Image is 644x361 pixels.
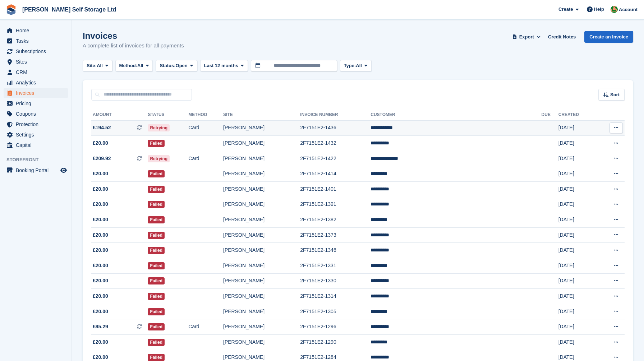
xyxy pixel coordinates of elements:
span: £20.00 [93,262,108,269]
th: Invoice Number [300,109,371,121]
span: Tasks [16,36,59,46]
td: [PERSON_NAME] [223,319,300,335]
td: [DATE] [558,258,597,274]
td: [PERSON_NAME] [223,335,300,350]
a: Preview store [59,166,68,175]
span: £20.00 [93,308,108,315]
p: A complete list of invoices for all payments [83,42,184,50]
span: All [356,62,362,69]
span: Site: [87,62,97,69]
td: [PERSON_NAME] [223,273,300,289]
td: [PERSON_NAME] [223,166,300,182]
a: menu [4,165,68,175]
a: menu [4,130,68,140]
a: menu [4,36,68,46]
button: Site: All [83,60,112,72]
span: Type: [344,62,356,69]
span: Account [619,6,638,13]
td: [PERSON_NAME] [223,151,300,166]
a: menu [4,119,68,129]
td: [PERSON_NAME] [223,227,300,243]
span: Failed [148,186,165,193]
span: Analytics [16,78,59,88]
span: Failed [148,247,165,254]
span: Failed [148,262,165,269]
span: Failed [148,232,165,239]
span: Protection [16,119,59,129]
td: [PERSON_NAME] [223,304,300,319]
td: [DATE] [558,136,597,151]
span: Invoices [16,88,59,98]
td: 2F7151E2-1414 [300,166,371,182]
td: 2F7151E2-1373 [300,227,371,243]
th: Status [148,109,188,121]
td: [PERSON_NAME] [223,212,300,228]
span: £194.52 [93,124,111,131]
td: [DATE] [558,335,597,350]
td: [DATE] [558,166,597,182]
td: [DATE] [558,182,597,197]
a: menu [4,46,68,56]
a: menu [4,109,68,119]
td: 2F7151E2-1305 [300,304,371,319]
span: £20.00 [93,185,108,193]
a: menu [4,57,68,67]
td: [PERSON_NAME] [223,136,300,151]
td: 2F7151E2-1330 [300,273,371,289]
td: [PERSON_NAME] [223,243,300,258]
th: Site [223,109,300,121]
button: Last 12 months [200,60,248,72]
span: £20.00 [93,277,108,284]
span: £20.00 [93,231,108,239]
button: Export [511,31,542,43]
td: [DATE] [558,197,597,212]
span: Status: [160,62,175,69]
td: [PERSON_NAME] [223,182,300,197]
a: menu [4,140,68,150]
span: Home [16,26,59,36]
td: 2F7151E2-1290 [300,335,371,350]
td: 2F7151E2-1382 [300,212,371,228]
button: Method: All [115,60,153,72]
th: Method [188,109,223,121]
td: [PERSON_NAME] [223,289,300,304]
span: Capital [16,140,59,150]
span: £95.29 [93,323,108,330]
span: £20.00 [93,216,108,223]
img: stora-icon-8386f47178a22dfd0bd8f6a31ec36ba5ce8667c1dd55bd0f319d3a0aa187defe.svg [6,4,17,15]
span: Method: [119,62,138,69]
img: Joshua Wild [611,6,618,13]
span: £20.00 [93,200,108,208]
td: Card [188,151,223,166]
span: Sites [16,57,59,67]
a: Create an Invoice [584,31,633,43]
span: £20.00 [93,246,108,254]
span: £20.00 [93,139,108,147]
a: menu [4,78,68,88]
td: [DATE] [558,304,597,319]
a: menu [4,26,68,36]
th: Amount [91,109,148,121]
span: All [97,62,103,69]
td: 2F7151E2-1346 [300,243,371,258]
span: Failed [148,170,165,177]
span: Failed [148,354,165,361]
span: Failed [148,339,165,346]
td: [DATE] [558,273,597,289]
td: 2F7151E2-1401 [300,182,371,197]
td: 2F7151E2-1331 [300,258,371,274]
button: Status: Open [156,60,197,72]
th: Due [542,109,558,121]
span: CRM [16,67,59,77]
td: [PERSON_NAME] [223,197,300,212]
td: 2F7151E2-1422 [300,151,371,166]
span: Settings [16,130,59,140]
td: 2F7151E2-1432 [300,136,371,151]
td: [DATE] [558,319,597,335]
span: £20.00 [93,170,108,177]
td: 2F7151E2-1436 [300,120,371,136]
span: Open [176,62,188,69]
th: Created [558,109,597,121]
span: Failed [148,201,165,208]
span: Retrying [148,124,170,131]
